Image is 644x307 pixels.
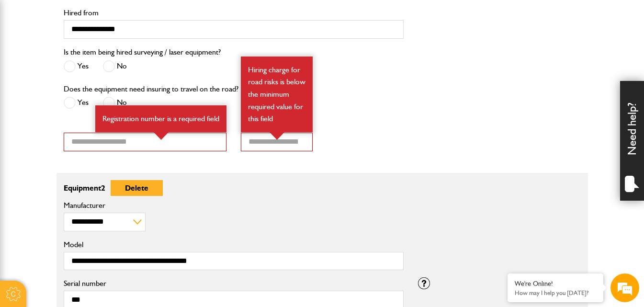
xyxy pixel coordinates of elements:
div: We're Online! [515,280,596,288]
p: Equipment [64,180,404,196]
img: error-box-arrow.svg [154,132,169,140]
label: Does the equipment need insuring to travel on the road? [64,85,238,93]
label: Yes [64,60,89,72]
label: Yes [64,97,89,109]
label: No [103,60,127,72]
label: No [103,97,127,109]
div: Registration number is a required field [95,105,226,132]
div: Need help? [620,81,644,201]
span: 2 [101,183,105,193]
p: How may I help you today? [515,289,596,296]
label: Manufacturer [64,202,404,209]
label: Model [64,241,404,249]
div: Hiring charge for road risks is below the minimum required value for this field [241,57,313,132]
label: Serial number [64,280,404,287]
label: Hired from [64,9,404,17]
label: Is the item being hired surveying / laser equipment? [64,48,221,56]
button: Delete [111,180,163,196]
img: error-box-arrow.svg [270,132,284,140]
